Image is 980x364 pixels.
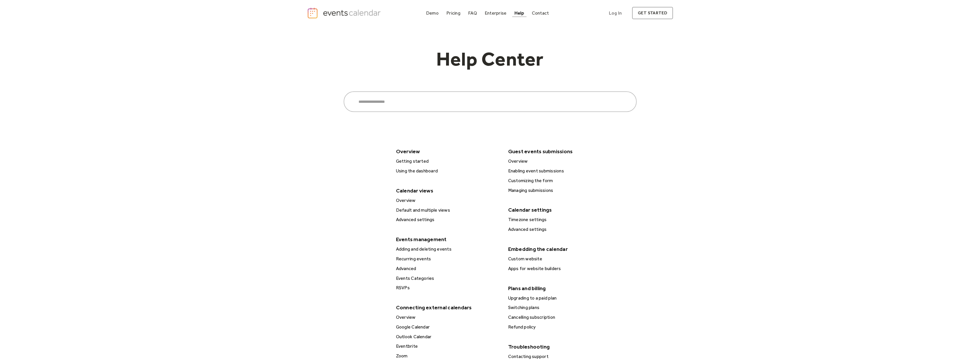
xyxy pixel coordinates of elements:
div: Connecting external calendars [393,302,501,312]
a: Recurring events [394,255,501,263]
a: Apps for website builders [506,265,613,272]
div: Contact [532,11,549,15]
a: Advanced settings [394,216,501,223]
a: Upgrading to a paid plan [506,294,613,302]
a: Enabling event submissions [506,167,613,175]
a: Zoom [394,352,501,360]
a: Eventbrite [394,343,501,350]
div: FAQ [468,11,477,15]
div: Plans and billing [505,283,613,293]
div: Advanced settings [506,226,613,233]
a: Customizing the form [506,177,613,184]
div: Calendar settings [505,205,613,215]
a: Overview [506,158,613,165]
a: Getting started [394,158,501,165]
a: Log In [603,7,627,19]
a: Enterprise [482,9,509,17]
a: Refund policy [506,323,613,331]
div: Custom website [506,255,613,263]
a: Google Calendar [394,323,501,331]
div: Timezone settings [506,216,613,223]
a: Adding and deleting events [394,245,501,253]
div: Managing submissions [506,187,613,194]
a: Contacting support [506,353,613,360]
a: Managing submissions [506,187,613,194]
a: Switching plans [506,304,613,311]
a: Custom website [506,255,613,263]
div: Help [514,11,524,15]
a: FAQ [466,9,479,17]
div: Cancelling subscription [506,314,613,321]
div: Calendar views [393,186,501,196]
a: home [307,7,383,19]
a: Events Categories [394,275,501,282]
a: RSVPs [394,284,501,292]
div: Demo [426,11,439,15]
a: Help [512,9,526,17]
div: Events management [393,234,501,244]
a: Demo [424,9,441,17]
div: Enterprise [485,11,506,15]
a: Contact [530,9,551,17]
div: Switching plans [506,304,613,311]
a: Pricing [444,9,463,17]
a: Timezone settings [506,216,613,223]
div: Upgrading to a paid plan [506,294,613,302]
a: get started [632,7,673,19]
div: Guest events submissions [505,146,613,156]
div: Embedding the calendar [505,244,613,254]
a: Advanced settings [506,226,613,233]
a: Overview [394,197,501,204]
div: Pricing [446,11,460,15]
div: Overview [393,146,501,156]
h1: Help Center [410,49,570,74]
a: Cancelling subscription [506,314,613,321]
div: Troubleshooting [505,342,613,352]
div: Apps for website builders [506,265,613,272]
div: Contacting support [506,353,613,360]
div: Customizing the form [506,177,613,184]
div: Overview [506,158,613,165]
a: Advanced [394,265,501,272]
div: Refund policy [506,323,613,331]
div: Enabling event submissions [506,167,613,175]
a: Overview [394,314,501,321]
a: Outlook Calendar [394,333,501,341]
a: Default and multiple views [394,206,501,214]
a: Using the dashboard [394,167,501,175]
